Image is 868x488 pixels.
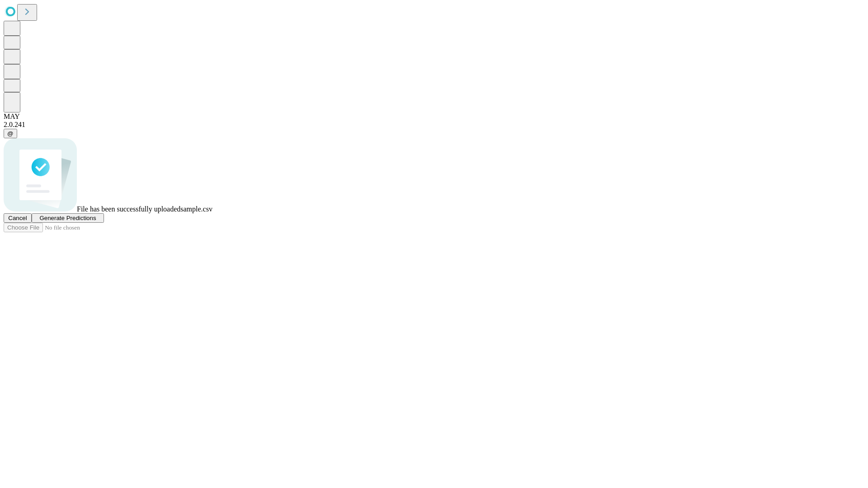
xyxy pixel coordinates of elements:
span: File has been successfully uploaded [77,205,180,213]
button: @ [4,129,17,138]
span: sample.csv [180,205,212,213]
button: Generate Predictions [32,213,104,223]
div: 2.0.241 [4,121,864,129]
span: Generate Predictions [39,215,96,221]
span: @ [7,130,14,137]
button: Cancel [4,213,32,223]
div: MAY [4,113,864,121]
span: Cancel [8,215,27,221]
